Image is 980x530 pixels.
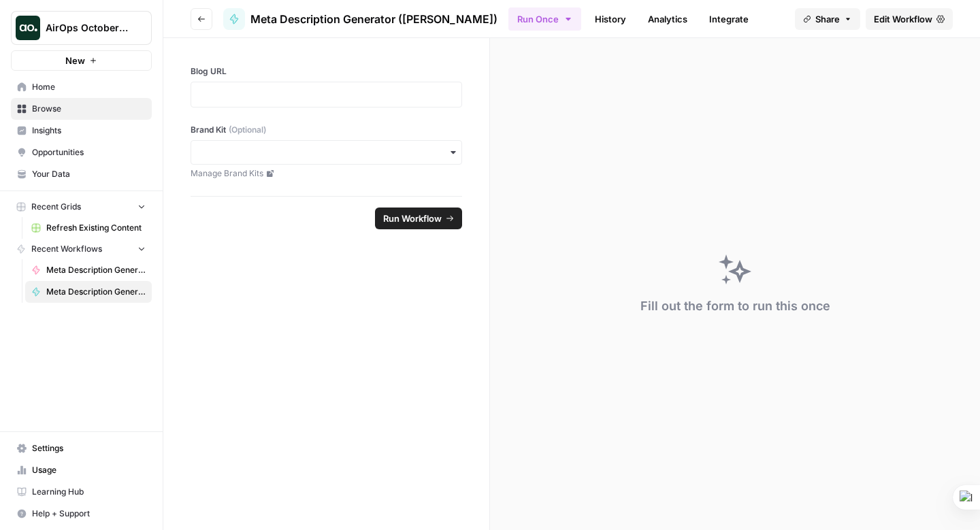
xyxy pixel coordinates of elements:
a: Refresh Existing Content [25,217,152,239]
a: Meta Description Generator ([PERSON_NAME]) [223,8,497,30]
span: Your Data [32,168,146,180]
span: Meta Description Generator ([PERSON_NAME]) [46,264,146,276]
button: New [11,50,152,71]
button: Run Workflow [375,208,462,229]
span: Settings [32,442,146,454]
span: Insights [32,125,146,137]
span: Recent Workflows [31,243,102,255]
a: Integrate [701,8,757,30]
div: Fill out the form to run this once [640,297,830,316]
label: Blog URL [191,65,462,78]
span: New [65,54,85,67]
button: Workspace: AirOps October Cohort [11,11,152,45]
span: Recent Grids [31,201,81,213]
span: Refresh Existing Content [46,222,146,234]
button: Run Once [508,7,581,31]
span: Run Workflow [383,212,442,225]
span: Usage [32,464,146,476]
span: Meta Description Generator ([PERSON_NAME]) [250,11,497,27]
span: Help + Support [32,508,146,520]
button: Recent Workflows [11,239,152,259]
span: Share [815,12,840,26]
span: Home [32,81,146,93]
span: Learning Hub [32,486,146,498]
a: Manage Brand Kits [191,167,462,180]
a: History [587,8,634,30]
button: Help + Support [11,503,152,525]
span: Browse [32,103,146,115]
a: Browse [11,98,152,120]
a: Meta Description Generator ([PERSON_NAME]) [25,281,152,303]
a: Meta Description Generator ([PERSON_NAME]) [25,259,152,281]
a: Edit Workflow [866,8,953,30]
a: Settings [11,437,152,459]
a: Analytics [640,8,696,30]
button: Share [795,8,860,30]
span: Opportunities [32,146,146,159]
a: Learning Hub [11,481,152,503]
span: AirOps October Cohort [46,21,128,35]
a: Usage [11,459,152,481]
img: AirOps October Cohort Logo [16,16,40,40]
a: Home [11,76,152,98]
span: Edit Workflow [874,12,932,26]
span: Meta Description Generator ([PERSON_NAME]) [46,286,146,298]
a: Opportunities [11,142,152,163]
span: (Optional) [229,124,266,136]
a: Insights [11,120,152,142]
label: Brand Kit [191,124,462,136]
button: Recent Grids [11,197,152,217]
a: Your Data [11,163,152,185]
